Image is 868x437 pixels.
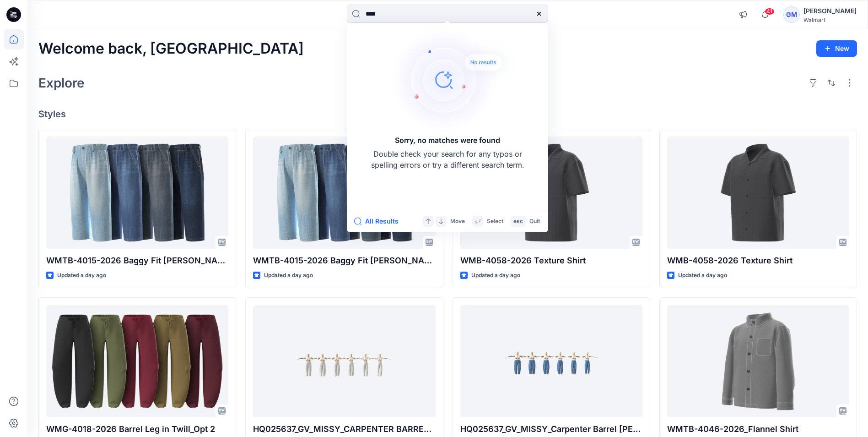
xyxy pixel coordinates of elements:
[253,423,435,436] p: HQ025637_GV_MISSY_CARPENTER BARREL [PERSON_NAME]
[513,217,523,226] p: esc
[46,254,228,267] p: WMTB-4015-2026 Baggy Fit [PERSON_NAME]-Opt 1A
[667,254,849,267] p: WMB-4058-2026 Texture Shirt
[46,305,228,417] a: WMG-4018-2026 Barrel Leg in Twill_Opt 2
[57,271,106,280] p: Updated a day ago
[803,16,857,23] div: Walmart
[253,254,435,267] p: WMTB-4015-2026 Baggy Fit [PERSON_NAME]-Opt 1A
[46,423,228,436] p: WMG-4018-2026 Barrel Leg in Twill_Opt 2
[471,271,520,280] p: Updated a day ago
[678,271,727,280] p: Updated a day ago
[460,305,642,417] a: HQ025637_GV_MISSY_Carpenter Barrel Jean
[460,137,642,249] a: WMB-4058-2026 Texture Shirt
[395,135,500,146] h5: Sorry, no matches were found
[529,217,540,226] p: Quit
[46,137,228,249] a: WMTB-4015-2026 Baggy Fit Jean-Opt 1A
[391,25,519,135] img: Sorry, no matches were found
[783,6,800,23] div: GM
[487,217,503,226] p: Select
[803,5,857,16] div: [PERSON_NAME]
[460,423,642,436] p: HQ025637_GV_MISSY_Carpenter Barrel [PERSON_NAME]
[667,137,849,249] a: WMB-4058-2026 Texture Shirt
[38,109,857,120] h4: Styles
[816,40,857,57] button: New
[667,305,849,417] a: WMTB-4046-2026_Flannel Shirt
[264,271,313,280] p: Updated a day ago
[765,8,775,15] span: 41
[354,216,404,227] button: All Results
[38,40,304,57] h2: Welcome back, [GEOGRAPHIC_DATA]
[450,217,465,226] p: Move
[253,305,435,417] a: HQ025637_GV_MISSY_CARPENTER BARREL JEAN
[370,148,525,170] p: Double check your search for any typos or spelling errors or try a different search term.
[667,423,849,436] p: WMTB-4046-2026_Flannel Shirt
[253,137,435,249] a: WMTB-4015-2026 Baggy Fit Jean-Opt 1A
[38,76,85,90] h2: Explore
[460,254,642,267] p: WMB-4058-2026 Texture Shirt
